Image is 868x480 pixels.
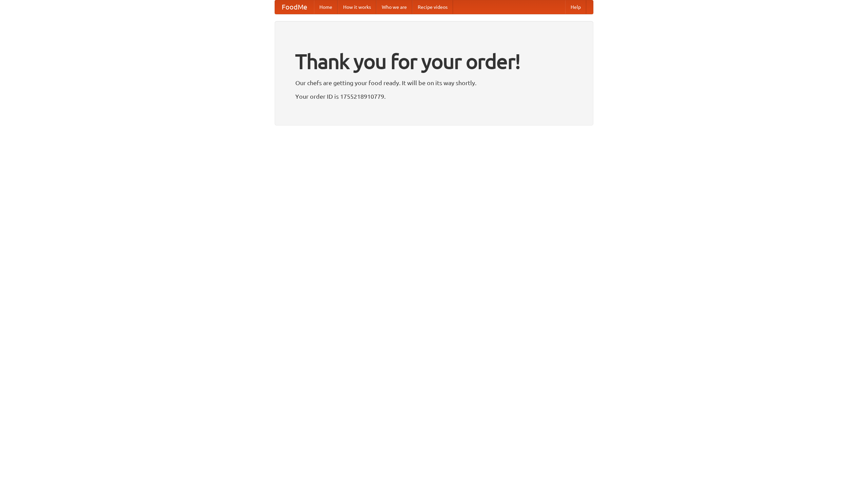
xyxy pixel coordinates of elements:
a: Help [565,0,586,14]
a: How it works [338,0,376,14]
h1: Thank you for your order! [295,45,573,78]
a: FoodMe [275,0,314,14]
p: Our chefs are getting your food ready. It will be on its way shortly. [295,78,573,88]
a: Home [314,0,338,14]
p: Your order ID is 1755218910779. [295,91,573,101]
a: Recipe videos [412,0,453,14]
a: Who we are [376,0,412,14]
